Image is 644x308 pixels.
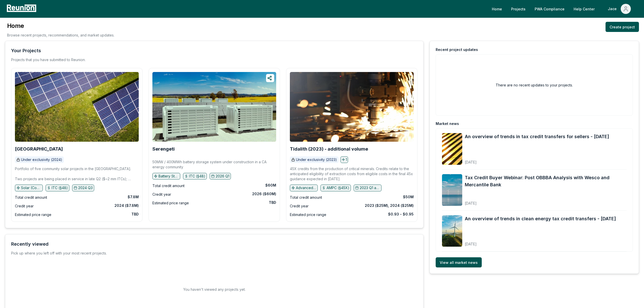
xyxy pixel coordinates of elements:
[11,47,41,54] div: Your Projects
[15,194,47,201] div: Total credit amount
[465,156,609,165] div: [DATE]
[465,174,627,188] a: Tax Credit Buyer Webinar: Post OBBBA Analysis with Wesco and Mercantile Bank
[152,200,189,206] div: Estimated price range
[114,203,139,208] div: 2024 ($7.8M)
[128,194,139,200] div: $7.8M
[436,257,482,267] a: View all market news
[15,166,139,182] p: Portfolio of five community solar projects in the [GEOGRAPHIC_DATA]. Two projects are being place...
[290,166,414,182] p: 45X credits from the production of critical minerals. Credits relate to the anticipated eligibili...
[296,157,337,162] p: Under exclusivity (2023)
[11,251,107,256] div: Pick up where you left off with your most recent projects.
[296,185,316,190] p: Advanced manufacturing
[131,212,139,217] div: TBD
[15,147,63,152] a: [GEOGRAPHIC_DATA]
[465,133,609,140] a: An overview of trends in tax credit transfers for sellers - [DATE]
[507,4,530,14] a: Projects
[340,156,348,163] button: 1
[488,4,506,14] a: Home
[465,197,627,206] div: [DATE]
[465,238,616,247] div: [DATE]
[327,185,349,190] p: AMPC (§45X)
[252,191,276,196] div: 2026 ($60M)
[21,185,41,190] p: Solar (Community)
[152,183,185,189] div: Total credit amount
[183,287,246,292] h2: You haven't viewed any projects yet.
[606,22,639,32] a: Create project
[11,57,86,62] p: Projects that you have submitted to Reunion.
[365,203,414,208] div: 2023 ($25M), 2024 ($25M)
[15,212,51,218] div: Estimated price range
[290,203,309,209] div: Credit year
[265,183,276,188] div: $60M
[269,200,276,205] div: TBD
[152,173,180,179] button: Battery Storage
[531,4,569,14] a: PWA Compliance
[608,4,619,14] div: Jace
[436,121,459,126] div: Market news
[216,174,229,179] p: 2026 Q1
[360,185,380,190] p: 2023 Q1 and earlier
[290,194,322,201] div: Total credit amount
[158,174,179,179] p: Battery Storage
[436,47,478,52] div: Recent project updates
[152,147,175,152] a: Serengeti
[354,185,381,191] button: 2023 Q1 and earlier
[15,72,139,142] img: Broad Peak
[290,147,368,152] a: Tidalith (2023) - additional volume
[465,215,616,222] a: An overview of trends in clean energy tax credit transfers - [DATE]
[72,185,94,191] button: 2024 Q3
[403,194,414,200] div: $50M
[15,185,43,191] button: Solar (Community)
[290,212,326,218] div: Estimated price range
[210,173,231,179] button: 2026 Q1
[488,4,639,14] nav: Main
[152,191,171,197] div: Credit year
[21,157,62,162] p: Under exclusivity (2024)
[152,72,276,142] img: Serengeti
[78,185,93,190] p: 2024 Q3
[442,174,462,206] img: Tax Credit Buyer Webinar: Post OBBBA Analysis with Wesco and Mercantile Bank
[442,133,462,165] img: An overview of trends in tax credit transfers for sellers - September 2025
[11,241,49,248] div: Recently viewed
[570,4,599,14] a: Help Center
[388,212,414,217] div: $0.93 - $0.95
[496,82,573,88] h2: There are no recent updates to your projects.
[290,185,318,191] button: Advanced manufacturing
[152,159,276,170] p: 50MW / 400MWh battery storage system under construction in a CA energy community
[290,72,414,142] img: Tidalith (2023) - additional volume
[52,185,68,190] p: ITC (§48)
[7,32,114,38] p: Browse recent projects, recommendations, and market updates.
[15,203,34,209] div: Credit year
[189,174,205,179] p: ITC (§48)
[7,22,114,30] h3: Home
[442,215,462,247] img: An overview of trends in clean energy tax credit transfers - August 2025
[604,4,635,14] button: Jace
